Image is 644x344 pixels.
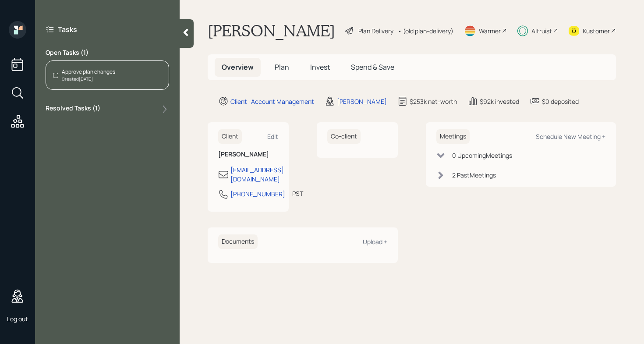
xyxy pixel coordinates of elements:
h6: Client [218,129,242,144]
div: Created [DATE] [62,76,115,82]
label: Open Tasks ( 1 ) [46,48,169,57]
div: Edit [267,132,278,141]
div: Kustomer [583,26,610,35]
div: PST [292,189,303,198]
span: Spend & Save [351,62,394,72]
div: • (old plan-delivery) [398,26,453,35]
h6: Co-client [327,129,361,144]
div: Upload + [363,238,387,246]
div: 2 Past Meeting s [452,170,496,180]
label: Tasks [58,25,77,34]
div: Approve plan changes [62,68,115,76]
div: 0 Upcoming Meeting s [452,151,512,160]
div: [PHONE_NUMBER] [230,189,285,199]
div: [PERSON_NAME] [337,97,387,106]
div: Warmer [479,26,501,35]
div: [EMAIL_ADDRESS][DOMAIN_NAME] [230,165,284,184]
div: $253k net-worth [410,97,457,106]
div: Log out [7,315,28,323]
label: Resolved Tasks ( 1 ) [46,104,100,114]
div: $0 deposited [542,97,579,106]
span: Plan [275,62,289,72]
span: Invest [310,62,330,72]
h6: Documents [218,234,258,249]
div: Schedule New Meeting + [536,132,605,141]
h6: [PERSON_NAME] [218,151,278,158]
h6: Meetings [436,129,470,144]
span: Overview [222,62,254,72]
div: Client · Account Management [230,97,314,106]
div: Altruist [531,26,552,35]
div: Plan Delivery [358,26,393,35]
h1: [PERSON_NAME] [208,21,335,40]
div: $92k invested [480,97,519,106]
